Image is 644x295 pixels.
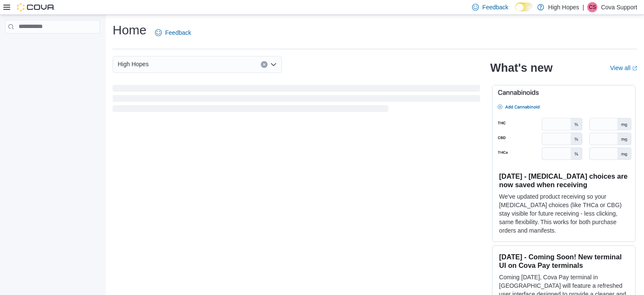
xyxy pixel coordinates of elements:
h3: [DATE] - Coming Soon! New terminal UI on Cova Pay terminals [499,253,628,270]
p: | [583,2,584,12]
nav: Complex example [5,35,100,56]
p: Cova Support [601,2,637,12]
input: Dark Mode [515,3,533,11]
h2: What's new [490,61,553,75]
span: CS [589,2,596,12]
a: View allExternal link [610,65,637,71]
p: We've updated product receiving so your [MEDICAL_DATA] choices (like THCa or CBG) stay visible fo... [499,192,628,235]
div: Cova Support [587,2,597,12]
span: Feedback [165,28,191,37]
button: Clear input [261,61,268,68]
h3: [DATE] - [MEDICAL_DATA] choices are now saved when receiving [499,172,628,189]
h1: Home [113,22,146,39]
span: High Hopes [118,59,149,69]
img: Cova [17,3,55,11]
a: Feedback [152,24,194,41]
svg: External link [632,66,637,71]
span: Loading [113,87,480,114]
p: High Hopes [548,2,579,12]
span: Feedback [482,3,508,11]
button: Open list of options [270,61,277,68]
